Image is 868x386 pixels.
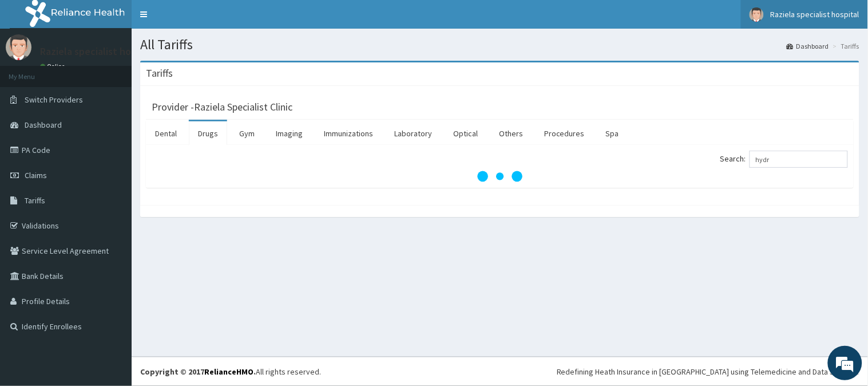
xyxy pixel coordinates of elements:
span: Switch Providers [25,94,83,105]
img: User Image [750,7,764,22]
a: Others [490,121,532,145]
span: Tariffs [25,195,45,206]
img: User Image [6,34,31,60]
h3: Provider - Raziela Specialist Clinic [152,102,292,112]
a: Procedures [535,121,594,145]
h1: All Tariffs [140,37,859,52]
a: Imaging [267,121,312,145]
footer: All rights reserved. [132,357,868,386]
a: Spa [597,121,628,145]
a: Dashboard [787,41,829,51]
a: Optical [444,121,487,145]
div: Minimize live chat window [188,6,215,33]
input: Search: [750,151,848,168]
span: Raziela specialist hospital [771,9,859,19]
label: Search: [720,151,848,168]
div: Chat with us now [60,64,192,79]
h3: Tariffs [146,68,173,78]
p: Raziela specialist hospital [40,46,156,57]
a: Gym [230,121,264,145]
textarea: Type your message and hit 'Enter' [6,261,218,301]
a: Dental [146,121,186,145]
span: We're online! [66,119,158,234]
a: Online [40,62,68,70]
a: Drugs [189,121,227,145]
span: Dashboard [25,120,62,130]
svg: audio-loading [477,153,523,199]
img: d_794563401_company_1708531726252_794563401 [21,57,46,86]
li: Tariffs [830,41,859,51]
a: Immunizations [315,121,382,145]
strong: Copyright © 2017 . [140,367,256,377]
a: Laboratory [385,121,441,145]
span: Claims [25,170,47,180]
div: Redefining Heath Insurance in [GEOGRAPHIC_DATA] using Telemedicine and Data Science! [557,366,859,377]
a: RelianceHMO [204,367,253,377]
